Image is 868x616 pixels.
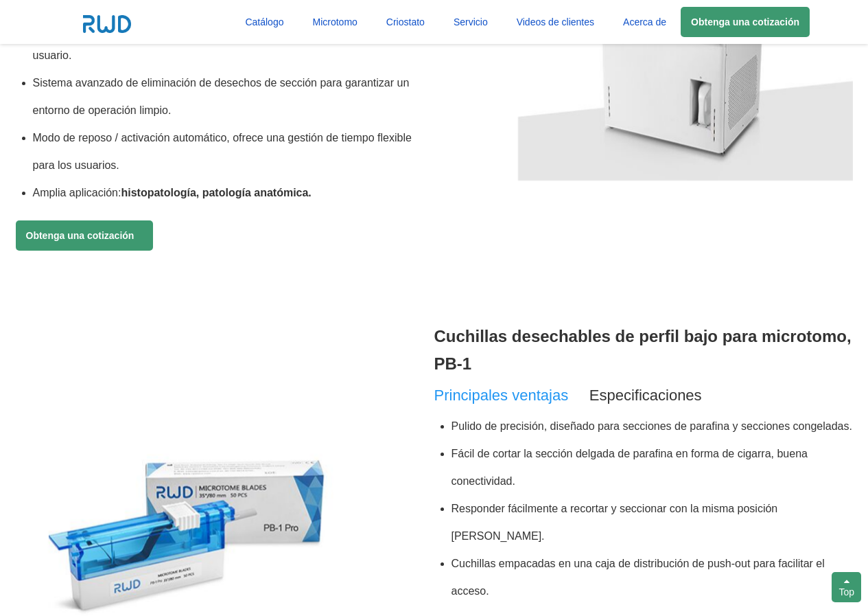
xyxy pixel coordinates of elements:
[434,387,569,404] span: Principales ventajas
[451,413,853,440] li: Pulido de precisión, diseñado para secciones de parafina y secciones congeladas.
[434,323,853,378] h3: Cuchillas desechables de perfil bajo para microtomo, PB-1
[451,440,853,495] li: Fácil de cortar la sección delgada de parafina en forma de cigarra, buena conectividad.
[33,69,434,124] li: Sistema avanzado de eliminación de desechos de sección para garantizar un entorno de operación li...
[451,495,853,550] li: Responder fácilmente a recortar y seccionar con la misma posición [PERSON_NAME].
[33,124,434,179] li: Modo de reposo / activación automático, ofrece una gestión de tiempo flexible para los usuarios.
[832,572,861,602] div: Top
[589,387,702,404] span: Especificaciones
[451,550,853,605] li: Cuchillas empacadas en una caja de distribución de push-out para facilitar el acceso.
[33,179,434,207] li: Amplia aplicación:
[681,7,810,37] a: Obtenga una cotización
[16,220,153,251] a: Obtenga una cotización
[121,187,311,198] b: histopatología, patología anatómica.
